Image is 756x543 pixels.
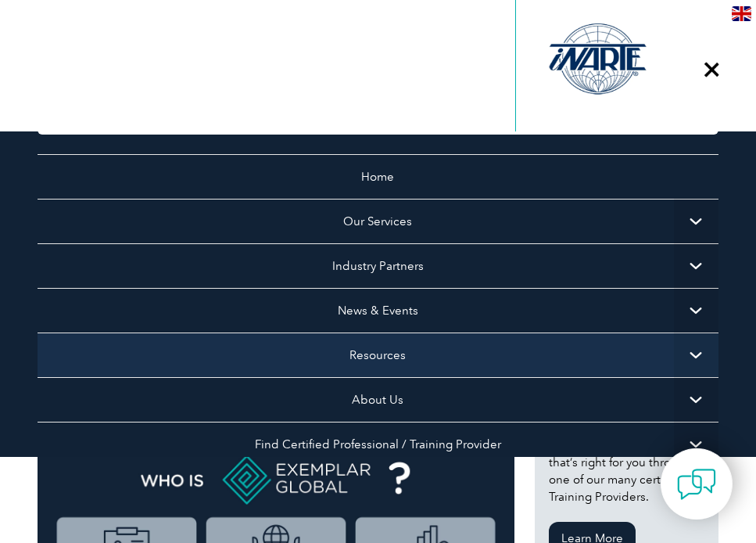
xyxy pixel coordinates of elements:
img: en [732,6,751,21]
img: contact-chat.png [677,465,716,504]
a: Our Services [38,199,718,243]
a: Find Certified Professional / Training Provider [38,422,718,466]
a: Industry Partners [38,243,718,288]
a: About Us [38,377,718,422]
a: Resources [38,333,718,377]
p: Find the online course that’s right for you through one of our many certified Training Providers. [549,437,703,505]
a: News & Events [38,288,718,333]
a: Home [38,154,718,199]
